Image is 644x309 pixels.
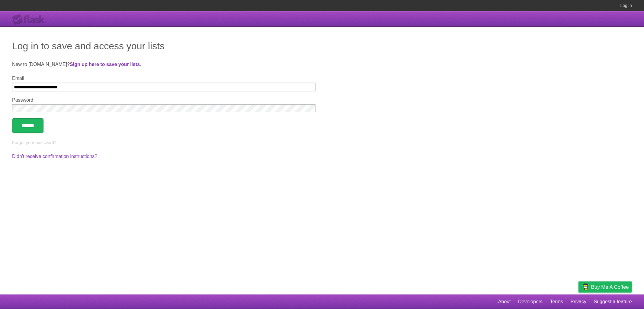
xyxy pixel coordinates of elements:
a: Terms [550,296,563,307]
img: Buy me a coffee [582,282,590,292]
p: New to [DOMAIN_NAME]? . [12,61,632,68]
div: Flask [12,14,48,25]
span: Buy me a coffee [591,282,629,292]
a: Privacy [571,296,586,307]
label: Email [12,76,316,81]
a: Suggest a feature [594,296,632,307]
a: About [498,296,511,307]
a: Buy me a coffee [578,281,632,293]
a: Didn't receive confirmation instructions? [12,154,97,159]
a: Developers [518,296,543,307]
a: Sign up here to save your lists [70,62,140,67]
label: Password [12,97,316,103]
a: Forgot your password? [12,140,56,145]
h1: Log in to save and access your lists [12,39,632,53]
